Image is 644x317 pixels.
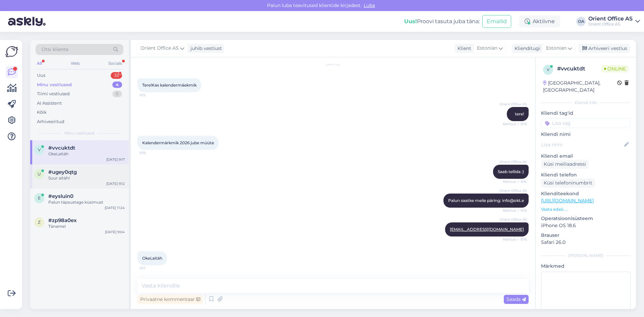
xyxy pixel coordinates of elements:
[541,153,631,160] p: Kliendi email
[546,45,567,52] span: Estonian
[498,169,524,174] span: Saab tellida :)
[541,206,631,212] p: Vaata edasi ...
[541,232,631,239] p: Brauser
[37,72,45,79] div: Uus
[557,65,601,73] div: # vvcuktdt
[111,72,122,79] div: 33
[48,151,125,157] div: Okei,aitäh
[37,109,47,116] div: Kõik
[69,59,81,68] div: Web
[541,118,631,128] input: Lisa tag
[477,45,497,52] span: Estonian
[541,198,594,204] a: [URL][DOMAIN_NAME]
[501,179,527,184] span: Nähtud ✓ 9:16
[501,121,527,126] span: Nähtud ✓ 9:16
[112,91,122,97] div: 0
[588,21,633,27] div: Orient Office AS
[48,193,73,199] span: #eysluin0
[541,190,631,197] p: Klienditeekond
[138,295,203,304] div: Privaatne kommentaar
[37,82,72,88] div: Minu vestlused
[450,227,524,232] a: [EMAIL_ADDRESS][DOMAIN_NAME]
[142,83,197,88] span: Tere!Kas kalendermäekmik
[512,45,540,52] div: Klienditugi
[112,82,122,88] div: 4
[541,239,631,246] p: Safari 26.0
[105,205,125,210] div: [DATE] 11:24
[499,159,527,164] span: Orient Office AS
[188,45,222,52] div: juhib vestlust
[38,196,41,201] span: e
[37,100,62,107] div: AI Assistent
[541,110,631,117] p: Kliendi tag'id
[541,160,589,169] div: Küsi meiliaadressi
[601,65,629,72] span: Online
[48,175,125,181] div: Suur aitäh!
[404,18,417,24] b: Uus!
[482,15,511,28] button: Emailid
[541,178,595,188] div: Küsi telefoninumbrit
[362,2,377,8] span: Luba
[404,17,480,25] div: Proovi tasuta juba täna:
[541,171,631,178] p: Kliendi telefon
[588,16,633,21] div: Orient Office AS
[37,91,70,97] div: Tiimi vestlused
[42,46,68,53] span: Otsi kliente
[141,45,179,52] span: Orient Office AS
[499,217,527,222] span: Orient Office AS
[38,171,41,176] span: u
[499,102,527,107] span: Orient Office AS
[455,45,471,52] div: Klient
[541,215,631,222] p: Operatsioonisüsteem
[106,157,125,162] div: [DATE] 9:17
[541,222,631,229] p: iPhone OS 18.6
[142,256,162,261] span: Okei,aitäh
[588,16,640,27] a: Orient Office ASOrient Office AS
[499,188,527,193] span: Orient Office AS
[576,17,586,26] div: OA
[48,223,125,229] div: Täname!
[519,15,560,28] div: Aktiivne
[38,220,41,225] span: z
[541,263,631,270] p: Märkmed
[5,45,18,58] img: Askly Logo
[142,140,214,145] span: Kalendermärkmik 2026 jube müüte
[48,145,75,151] span: #vvcuktdt
[64,130,95,136] span: Minu vestlused
[37,118,64,125] div: Arhiveeritud
[36,59,43,68] div: All
[547,67,549,72] span: v
[48,199,125,205] div: Palun täpsustage küsimust
[448,198,524,203] span: Palun saatke meile päring: info@okt.e
[578,44,630,53] div: Arhiveeri vestlus
[105,229,125,234] div: [DATE] 9:04
[501,237,527,242] span: Nähtud ✓ 9:16
[515,111,524,116] span: tere!
[501,208,527,213] span: Nähtud ✓ 9:16
[140,93,165,98] span: 9:15
[48,169,77,175] span: #ugey0qtg
[541,131,631,138] p: Kliendi nimi
[140,150,165,155] span: 9:16
[541,100,631,106] div: Kliendi info
[506,296,526,302] span: Saada
[541,253,631,259] div: [PERSON_NAME]
[38,147,41,152] span: v
[106,181,125,186] div: [DATE] 9:12
[107,59,123,68] div: Socials
[543,80,617,94] div: [GEOGRAPHIC_DATA], [GEOGRAPHIC_DATA]
[541,141,623,148] input: Lisa nimi
[48,217,77,223] span: #zp98a0ex
[140,266,165,271] span: 9:17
